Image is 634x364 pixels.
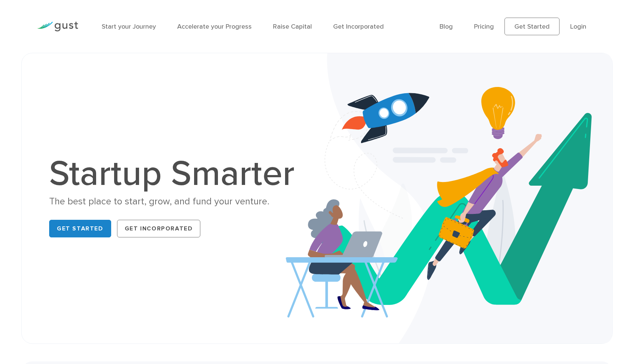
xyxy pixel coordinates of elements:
img: Gust Logo [37,22,78,32]
a: Get Started [49,220,111,237]
a: Get Started [504,18,560,35]
h1: Startup Smarter [49,156,302,192]
a: Start your Journey [102,23,156,30]
div: The best place to start, grow, and fund your venture. [49,195,302,208]
a: Raise Capital [273,23,312,30]
a: Pricing [474,23,494,30]
img: Startup Smarter Hero [286,53,612,343]
a: Get Incorporated [333,23,384,30]
a: Accelerate your Progress [177,23,252,30]
a: Login [570,23,586,30]
a: Blog [440,23,453,30]
a: Get Incorporated [117,220,201,237]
